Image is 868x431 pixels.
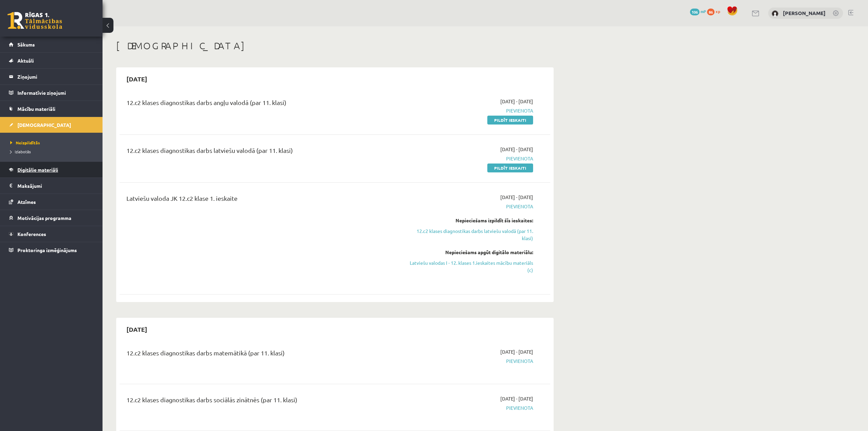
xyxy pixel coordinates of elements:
a: Sākums [9,37,94,52]
span: Pievienota [404,107,533,114]
div: 12.c2 klases diagnostikas darbs angļu valodā (par 11. klasi) [126,98,394,110]
span: Proktoringa izmēģinājums [17,247,77,253]
span: xp [716,9,720,14]
a: Proktoringa izmēģinājums [9,242,94,258]
h1: [DEMOGRAPHIC_DATA] [116,40,554,52]
div: Nepieciešams apgūt digitālo materiālu: [404,249,533,256]
a: 86 xp [707,9,723,14]
span: [DEMOGRAPHIC_DATA] [17,122,71,128]
span: Digitālie materiāli [17,167,58,173]
a: Rīgas 1. Tālmācības vidusskola [8,12,62,29]
legend: Informatīvie ziņojumi [17,85,94,101]
div: 12.c2 klases diagnostikas darbs matemātikā (par 11. klasi) [126,348,394,361]
span: Sākums [17,41,35,48]
a: [DEMOGRAPHIC_DATA] [9,117,94,133]
a: Motivācijas programma [9,210,94,226]
span: Pievienota [404,203,533,210]
span: [DATE] - [DATE] [500,395,533,402]
span: 86 [707,9,715,15]
a: Aktuāli [9,53,94,68]
a: Informatīvie ziņojumi [9,85,94,101]
a: Digitālie materiāli [9,162,94,178]
a: Neizpildītās [10,140,96,146]
legend: Maksājumi [17,178,94,194]
span: mP [701,9,706,14]
div: 12.c2 klases diagnostikas darbs latviešu valodā (par 11. klasi) [126,146,394,158]
span: Atzīmes [17,199,36,205]
span: Mācību materiāli [17,106,55,112]
div: Nepieciešams izpildīt šīs ieskaites: [404,217,533,224]
span: Konferences [17,231,46,237]
span: Izlabotās [10,149,31,154]
h2: [DATE] [120,321,154,337]
div: 12.c2 klases diagnostikas darbs sociālās zinātnēs (par 11. klasi) [126,395,394,408]
h2: [DATE] [120,71,154,87]
span: 106 [690,9,700,15]
span: [DATE] - [DATE] [500,98,533,105]
a: [PERSON_NAME] [783,10,826,16]
a: Pildīt ieskaiti [487,116,533,125]
span: Pievienota [404,357,533,365]
span: Aktuāli [17,57,34,64]
a: Pildīt ieskaiti [487,164,533,172]
span: Motivācijas programma [17,215,71,221]
span: Pievienota [404,155,533,162]
a: 12.c2 klases diagnostikas darbs latviešu valodā (par 11. klasi) [404,227,533,242]
a: Atzīmes [9,194,94,210]
legend: Ziņojumi [17,69,94,84]
a: Latviešu valodas I - 12. klases 1.ieskaites mācību materiāls (c) [404,259,533,274]
a: Mācību materiāli [9,101,94,117]
span: [DATE] - [DATE] [500,194,533,201]
a: Konferences [9,226,94,242]
span: Pievienota [404,404,533,412]
span: [DATE] - [DATE] [500,146,533,153]
a: Ziņojumi [9,69,94,84]
a: Maksājumi [9,178,94,194]
span: Neizpildītās [10,140,40,145]
a: 106 mP [690,9,706,14]
div: Latviešu valoda JK 12.c2 klase 1. ieskaite [126,194,394,206]
span: [DATE] - [DATE] [500,348,533,355]
img: Bruno Trukšāns [772,10,778,17]
a: Izlabotās [10,148,96,155]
